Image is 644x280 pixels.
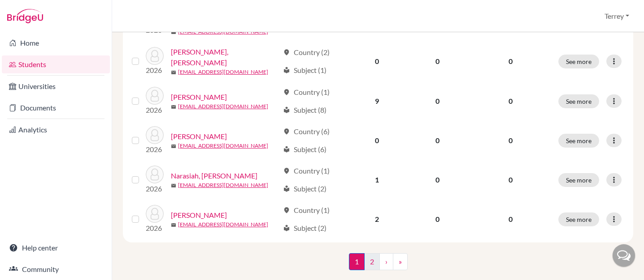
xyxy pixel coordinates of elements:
nav: ... [349,253,408,277]
td: 0 [406,160,468,199]
a: [EMAIL_ADDRESS][DOMAIN_NAME] [178,142,268,150]
span: 1 [349,253,365,270]
span: local_library [283,106,290,114]
div: Subject (2) [283,223,326,233]
a: Universities [2,77,110,95]
a: Analytics [2,121,110,139]
span: mail [171,70,176,75]
td: 0 [406,81,468,121]
p: 2026 [146,65,164,76]
button: See more [558,173,599,187]
td: 1 [348,160,406,199]
button: See more [558,55,599,68]
span: mail [171,30,176,35]
a: [PERSON_NAME], [PERSON_NAME] [171,47,279,68]
a: Home [2,34,110,52]
button: Terrey [600,8,633,25]
img: Ng, Emma [146,205,164,223]
a: [PERSON_NAME] [171,131,227,142]
img: Narasiah, Svara Carmel [146,165,164,183]
div: Subject (2) [283,183,326,194]
p: 2026 [146,105,164,115]
span: mail [171,183,176,188]
td: 9 [348,81,406,121]
span: mail [171,104,176,110]
td: 2 [348,199,406,239]
a: [PERSON_NAME] [171,210,227,221]
span: local_library [283,67,290,74]
a: [PERSON_NAME] [171,92,227,102]
a: Help center [2,239,110,257]
p: 2026 [146,144,164,155]
span: local_library [283,146,290,153]
p: 0 [474,96,548,106]
img: Bridge-U [7,9,43,23]
span: location_on [283,89,290,96]
span: location_on [283,49,290,56]
span: location_on [283,207,290,214]
span: location_on [283,128,290,135]
div: Country (1) [283,165,330,176]
span: mail [171,222,176,228]
span: Help [21,6,39,14]
div: Subject (8) [283,105,326,115]
p: 0 [474,174,548,185]
div: Country (1) [283,87,330,98]
div: Country (6) [283,126,330,137]
span: local_library [283,185,290,192]
div: Subject (6) [283,144,326,155]
div: Subject (1) [283,65,326,76]
span: location_on [283,167,290,174]
a: Community [2,260,110,278]
a: Students [2,55,110,73]
span: local_library [283,225,290,232]
a: Documents [2,99,110,117]
button: See more [558,134,599,148]
td: 0 [406,121,468,160]
a: » [393,253,408,270]
button: See more [558,94,599,108]
p: 0 [474,56,548,67]
div: Country (1) [283,205,330,216]
td: 0 [406,199,468,239]
img: Ling, Zishan [146,87,164,105]
p: 2026 [146,183,164,194]
p: 0 [474,214,548,225]
span: mail [171,144,176,149]
a: [EMAIL_ADDRESS][DOMAIN_NAME] [178,68,268,76]
p: 0 [474,135,548,146]
a: [EMAIL_ADDRESS][DOMAIN_NAME] [178,102,268,110]
img: Liao, Jayden Weixiang [146,47,164,65]
p: 2026 [146,223,164,233]
td: 0 [406,41,468,81]
a: › [379,253,393,270]
img: Luo, Sidong [146,126,164,144]
div: Country (2) [283,47,330,58]
button: See more [558,212,599,226]
a: 2 [364,253,380,270]
a: [EMAIL_ADDRESS][DOMAIN_NAME] [178,221,268,229]
a: [EMAIL_ADDRESS][DOMAIN_NAME] [178,181,268,189]
td: 0 [348,41,406,81]
td: 0 [348,121,406,160]
a: Narasiah, [PERSON_NAME] [171,170,257,181]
